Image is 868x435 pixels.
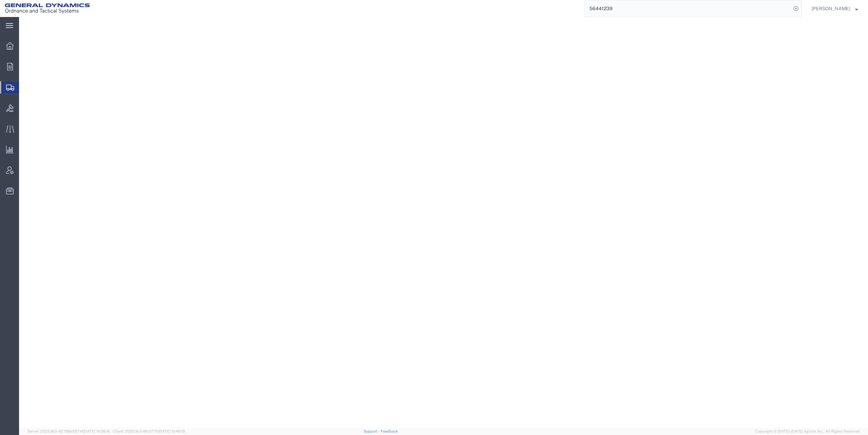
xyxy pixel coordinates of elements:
[158,429,185,433] span: [DATE] 10:40:19
[83,429,110,433] span: [DATE] 10:56:16
[364,429,381,433] a: Support
[755,429,860,434] span: Copyright © [DATE]-[DATE] Agistix Inc., All Rights Reserved
[381,429,398,433] a: Feedback
[812,5,850,12] span: Timothy Kilraine
[27,429,110,433] span: Server: 2025.16.0-82789e55714
[19,17,868,428] iframe: FS Legacy Container
[113,429,185,433] span: Client: 2025.16.0-8fc0770
[584,0,791,17] input: Search for shipment number, reference number
[811,4,858,13] button: [PERSON_NAME]
[5,3,90,14] img: logo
